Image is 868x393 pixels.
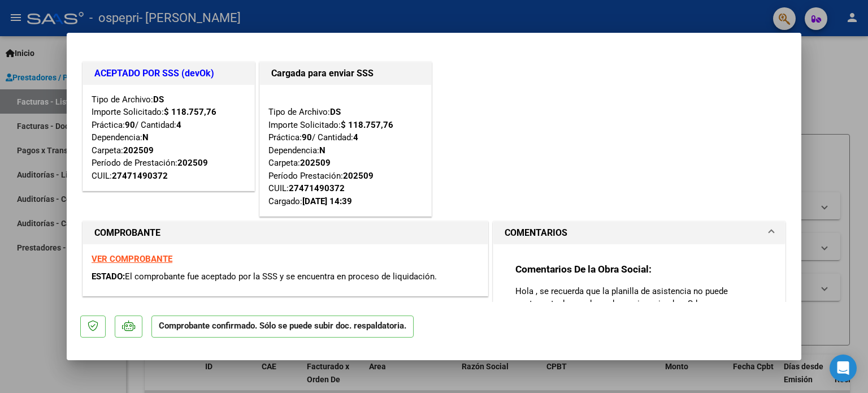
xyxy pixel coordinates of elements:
strong: 202509 [343,171,374,181]
strong: 90 [302,132,312,142]
div: COMENTARIOS [493,244,785,374]
strong: 202509 [300,158,331,168]
strong: 202509 [123,145,154,156]
strong: Comentarios De la Obra Social: [515,264,652,275]
strong: [DATE] 14:39 [302,196,352,206]
strong: 4 [353,132,358,142]
strong: 202509 [177,158,208,168]
div: Tipo de Archivo: Importe Solicitado: Práctica: / Cantidad: Dependencia: Carpeta: Período de Prest... [92,93,246,183]
h1: ACEPTADO POR SSS (devOk) [94,67,243,80]
strong: COMPROBANTE [94,227,160,238]
strong: $ 118.757,76 [341,120,393,130]
strong: DS [330,107,341,117]
strong: $ 118.757,76 [164,107,216,117]
div: Open Intercom Messenger [830,355,857,382]
div: 27471490372 [112,170,168,183]
h1: COMENTARIOS [505,226,567,240]
strong: 90 [125,120,135,130]
span: El comprobante fue aceptado por la SSS y se encuentra en proceso de liquidación. [125,271,437,282]
span: ESTADO: [92,271,125,282]
strong: DS [153,94,164,105]
p: Comprobante confirmado. Sólo se puede subir doc. respaldatoria. [151,316,414,338]
strong: N [319,145,325,156]
mat-expansion-panel-header: COMENTARIOS [493,222,785,244]
h1: Cargada para enviar SSS [271,67,420,80]
div: 27471490372 [289,182,345,195]
p: Hola , se recuerda que la planilla de asistencia no puede contener tachones, borraduras ni enmien... [515,285,763,322]
a: VER COMPROBANTE [92,254,172,264]
strong: 4 [176,120,181,130]
strong: N [142,132,149,142]
div: Tipo de Archivo: Importe Solicitado: Práctica: / Cantidad: Dependencia: Carpeta: Período Prestaci... [268,93,423,208]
